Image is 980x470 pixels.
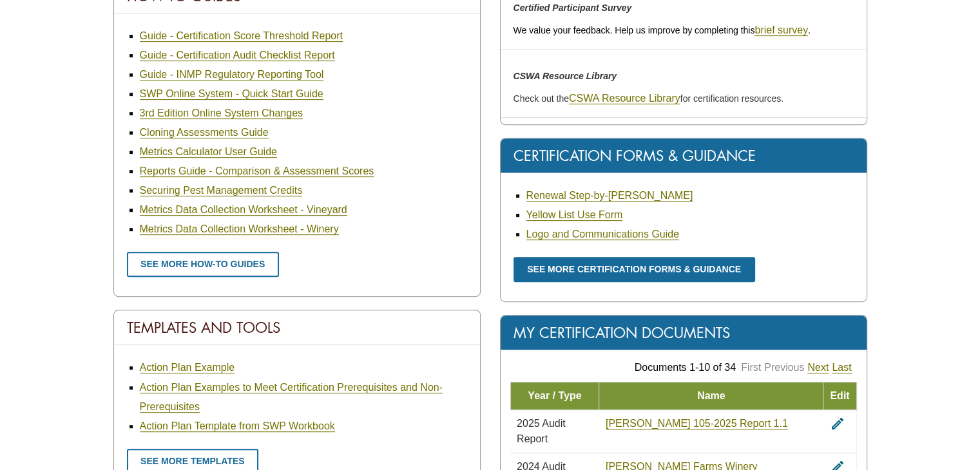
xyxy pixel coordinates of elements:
[569,93,680,104] a: CSWA Resource Library
[764,362,804,373] a: Previous
[526,209,623,221] a: Yellow List Use Form
[140,382,443,413] a: Action Plan Examples to Meet Certification Prerequisites and Non-Prerequisites
[140,420,335,432] a: Action Plan Template from SWP Workbook
[140,185,303,196] a: Securing Pest Management Credits
[830,416,845,431] i: edit
[127,252,279,277] a: See more how-to guides
[517,418,566,444] span: 2025 Audit Report
[514,257,755,282] a: See more certification forms & guidance
[140,50,335,61] a: Guide - Certification Audit Checklist Report
[823,382,856,409] td: Edit
[140,108,303,119] a: 3rd Edition Online System Changes
[526,229,679,240] a: Logo and Communications Guide
[514,3,632,13] em: Certified Participant Survey
[741,362,761,373] a: First
[635,362,736,373] span: Documents 1-10 of 34
[140,146,277,158] a: Metrics Calculator User Guide
[140,127,269,138] a: Cloning Assessments Guide
[514,25,811,35] span: We value your feedback. Help us improve by completing this .
[501,315,867,350] div: My Certification Documents
[510,382,599,409] td: Year / Type
[140,223,339,235] a: Metrics Data Collection Worksheet - Winery
[114,310,480,345] div: Templates And Tools
[140,88,323,100] a: SWP Online System - Quick Start Guide
[514,71,617,81] em: CSWA Resource Library
[754,24,808,36] a: brief survey
[140,362,235,373] a: Action Plan Example
[140,30,343,42] a: Guide - Certification Score Threshold Report
[501,138,867,173] div: Certification Forms & Guidance
[140,204,347,216] a: Metrics Data Collection Worksheet - Vineyard
[807,362,829,373] a: Next
[830,418,845,429] a: edit
[514,93,783,104] span: Check out the for certification resources.
[832,362,851,373] a: Last
[599,382,823,409] td: Name
[606,418,788,429] a: [PERSON_NAME] 105-2025 Report 1.1
[526,190,693,202] a: Renewal Step-by-[PERSON_NAME]
[140,165,374,177] a: Reports Guide - Comparison & Assessment Scores
[140,69,324,80] a: Guide - INMP Regulatory Reporting Tool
